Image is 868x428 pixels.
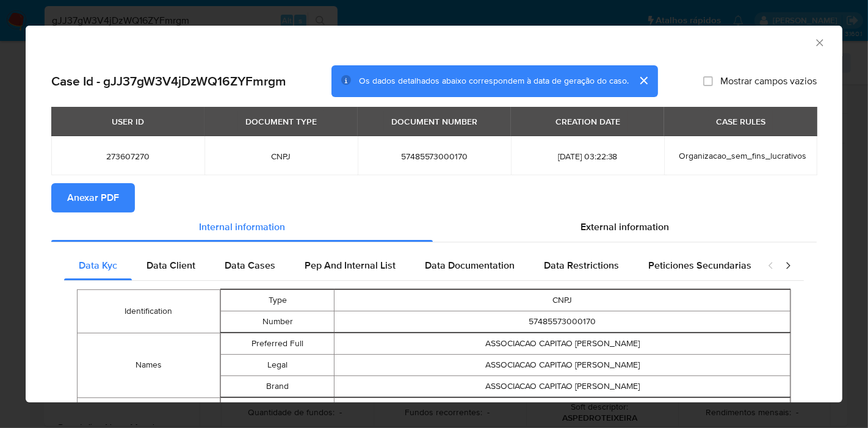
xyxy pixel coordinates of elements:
span: Data Kyc [79,258,117,272]
td: Identification [78,289,220,333]
div: CREATION DATE [548,111,627,132]
span: Data Cases [225,258,275,272]
span: Mostrar campos vazios [720,75,817,87]
div: DOCUMENT TYPE [238,111,324,132]
td: ASSOCIACAO CAPITAO [PERSON_NAME] [335,333,790,354]
td: CNPJ [335,289,790,311]
span: Peticiones Secundarias [648,258,751,272]
div: Detailed info [51,212,817,242]
span: Pep And Internal List [305,258,396,272]
button: Anexar PDF [51,183,135,212]
span: External information [580,220,669,234]
span: CNPJ [219,151,343,162]
td: Preferred Full [220,333,335,354]
button: cerrar [629,66,658,95]
td: true [335,397,790,419]
div: DOCUMENT NUMBER [384,111,485,132]
td: Type [220,289,335,311]
td: ASSOCIACAO CAPITAO [PERSON_NAME] [335,354,790,375]
td: 57485573000170 [335,311,790,332]
h2: Case Id - gJJ37gW3V4jDzWQ16ZYFmrgm [51,73,286,89]
td: Brand [220,375,335,397]
span: Data Client [146,258,195,272]
div: CASE RULES [709,111,773,132]
td: Is Primary [220,397,335,419]
div: closure-recommendation-modal [26,26,842,402]
span: 57485573000170 [372,151,496,162]
td: Legal [220,354,335,375]
span: Organizacao_sem_fins_lucrativos [679,150,806,162]
span: Data Documentation [425,258,515,272]
span: Data Restrictions [544,258,619,272]
span: Os dados detalhados abaixo correspondem à data de geração do caso. [359,75,629,87]
div: Detailed internal info [64,251,755,280]
span: Internal information [199,220,285,234]
input: Mostrar campos vazios [703,76,713,86]
span: Anexar PDF [67,184,119,211]
span: 273607270 [66,151,190,162]
td: ASSOCIACAO CAPITAO [PERSON_NAME] [335,375,790,397]
td: Number [220,311,335,332]
span: [DATE] 03:22:38 [526,151,649,162]
td: Names [78,333,220,397]
div: USER ID [104,111,151,132]
button: Fechar a janela [814,37,825,48]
